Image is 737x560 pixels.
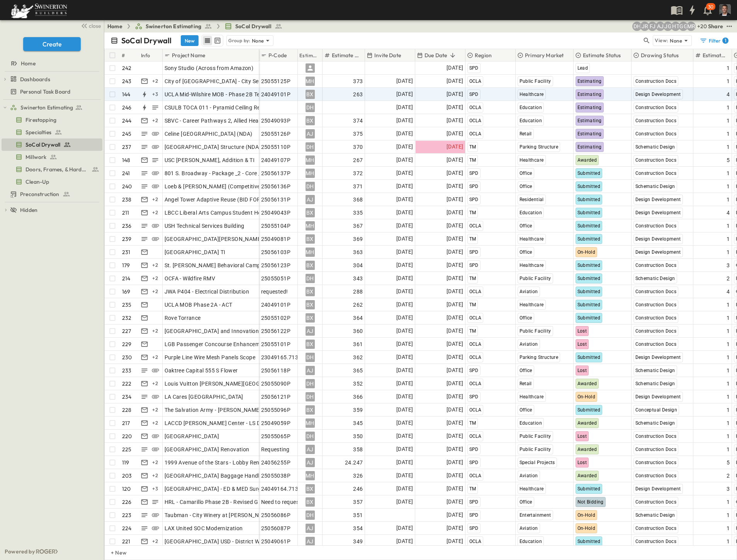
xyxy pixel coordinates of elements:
span: 4 [727,90,730,98]
p: View: [655,36,668,45]
span: Construction Docs [635,131,677,137]
span: Dashboards [20,75,50,83]
span: Estimating [577,92,602,97]
span: Healthcare [520,263,544,268]
span: [DATE] [396,208,413,217]
span: 25049093P [261,117,291,125]
a: Preconstruction [2,189,101,200]
span: Estimating [577,144,602,150]
p: 238 [122,196,132,203]
button: New [181,35,199,46]
div: Info [141,44,150,66]
p: Region [475,51,492,59]
a: Home [2,58,101,69]
span: 25049043P [261,209,291,217]
span: Submitted [577,236,601,242]
span: Personal Task Board [20,88,70,96]
span: [DATE] [396,155,413,164]
span: SoCal Drywall [25,141,60,149]
p: None [252,37,264,44]
p: Drawing Status [641,51,679,59]
p: 245 [122,130,132,138]
span: UCLA Mid-Wilshire MOB - Phase 2B Tenant Improvements Floors 1-3 100% SD Budget [165,90,379,98]
span: Submitted [577,210,601,215]
span: [DATE] [396,142,413,151]
a: SoCal Drywall [2,139,101,150]
span: Office [520,249,532,255]
p: 169 [122,288,131,295]
span: requested! [261,288,288,295]
span: [DATE] [396,274,413,283]
div: + 2 [151,195,160,204]
p: 30 [708,4,713,10]
button: Filter1 [696,35,731,46]
span: TM [469,157,476,163]
span: OCLA [469,105,482,110]
span: [DATE] [447,208,463,217]
p: 179 [122,261,130,269]
span: 367 [353,222,363,230]
a: Dashboards [10,74,101,85]
span: [DATE] [447,77,463,85]
span: Construction Docs [635,263,677,268]
span: 1 [727,169,730,177]
div: Preconstructiontest [2,188,102,200]
p: Estimate Status [583,51,621,59]
p: 211 [122,209,129,217]
div: MH [306,77,315,86]
div: Anthony Jimenez (anthony.jimenez@swinerton.com) [655,22,665,31]
a: Doors, Frames, & Hardware [2,164,101,175]
div: Swinerton Estimatingtest [2,101,102,114]
span: 25049081P [261,235,291,243]
a: Swinerton Estimating [135,22,212,30]
p: SoCal Drywall [121,35,172,46]
a: Home [107,22,122,30]
div: Millworktest [2,151,102,163]
span: Loeb & [PERSON_NAME] (Competitive Budget) [165,183,282,190]
span: [DATE] [396,182,413,191]
span: [DATE] [447,261,463,270]
div: Haaris Tahmas (haaris.tahmas@swinerton.com) [671,22,680,31]
span: [DATE] [447,116,463,125]
div: + 2 [151,287,160,296]
span: [DATE] [396,116,413,125]
p: 244 [122,117,132,125]
span: 24049107P [261,156,291,164]
span: [GEOGRAPHIC_DATA][PERSON_NAME] & CUP (NDA) [165,235,297,243]
span: 371 [353,183,363,190]
span: Office [520,171,532,176]
span: Estimating [577,118,602,123]
p: Project Name [172,51,205,59]
span: Schematic Design [635,276,675,281]
span: Public Facility [520,276,551,281]
span: 25056137P [261,169,291,177]
span: TM [469,210,476,215]
span: 1 [727,222,730,230]
span: Doors, Frames, & Hardware [25,166,88,173]
div: # [120,49,139,61]
div: + 2 [151,261,160,270]
span: Sony Studio (Across from Amazon) [165,64,254,72]
span: 1 [727,104,730,111]
div: DH [306,274,315,283]
span: Estimating [577,79,602,84]
span: 4 [727,288,730,295]
span: 1 [727,143,730,151]
span: 374 [353,117,363,125]
span: 25055051P [261,275,291,282]
nav: breadcrumbs [107,22,287,30]
span: Construction Docs [635,157,677,163]
span: 373 [353,77,363,85]
span: OCLA [469,79,482,84]
span: SPD [469,197,479,202]
span: [DATE] [396,90,413,99]
div: Specialtiestest [2,126,102,138]
span: SPD [469,65,479,71]
div: Gerrad Gerber (gerrad.gerber@swinerton.com) [679,22,688,31]
span: Awarded [577,157,597,163]
div: MH [306,221,315,230]
span: 801 S. Broadway - Package _2 - Core _ Shell Renovation [165,169,305,177]
span: 372 [353,169,363,177]
div: Share [708,22,723,30]
span: Home [21,60,36,67]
